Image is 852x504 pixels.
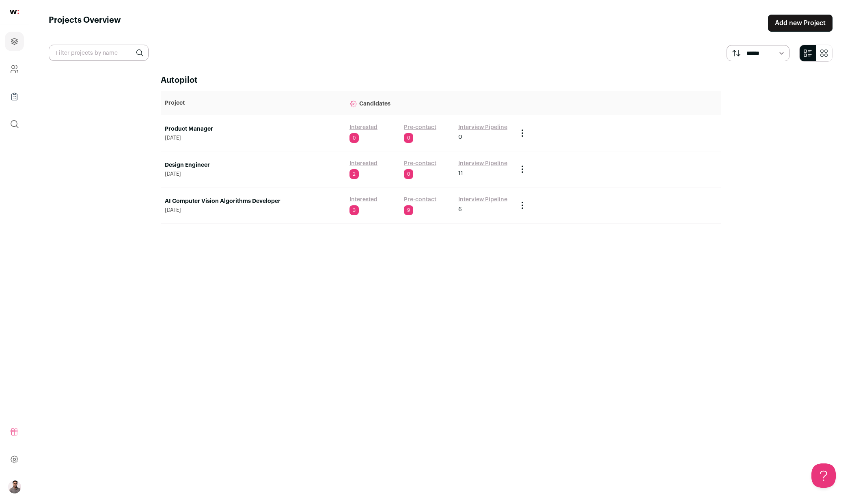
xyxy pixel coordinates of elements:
[8,480,21,493] img: 486088-medium_jpg
[165,207,341,213] span: [DATE]
[458,133,462,141] span: 0
[518,164,527,174] button: Project Actions
[458,169,463,177] span: 11
[768,15,833,32] a: Add new Project
[5,59,24,79] a: Company and ATS Settings
[10,10,19,14] img: wellfound-shorthand-0d5821cbd27db2630d0214b213865d53afaa358527fdda9d0ea32b1df1b89c2c.svg
[49,45,149,61] input: Filter projects by name
[165,99,341,107] p: Project
[518,128,527,138] button: Project Actions
[349,123,377,131] a: Interested
[458,196,507,204] a: Interview Pipeline
[349,196,377,204] a: Interested
[811,463,836,488] iframe: Help Scout Beacon - Open
[349,205,359,215] span: 3
[349,133,359,143] span: 0
[8,480,21,493] button: Open dropdown
[165,125,341,133] a: Product Manager
[404,159,436,168] a: Pre-contact
[404,169,413,179] span: 0
[165,197,341,205] a: AI Computer Vision Algorithms Developer
[404,196,436,204] a: Pre-contact
[458,205,462,213] span: 6
[165,171,341,177] span: [DATE]
[349,159,377,168] a: Interested
[458,159,507,168] a: Interview Pipeline
[404,133,413,143] span: 0
[458,123,507,131] a: Interview Pipeline
[349,169,359,179] span: 2
[349,95,509,111] p: Candidates
[404,123,436,131] a: Pre-contact
[5,32,24,51] a: Projects
[518,200,527,210] button: Project Actions
[165,135,341,141] span: [DATE]
[49,15,121,32] h1: Projects Overview
[5,87,24,106] a: Company Lists
[161,75,721,86] h2: Autopilot
[165,161,341,169] a: Design Engineer
[404,205,413,215] span: 9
